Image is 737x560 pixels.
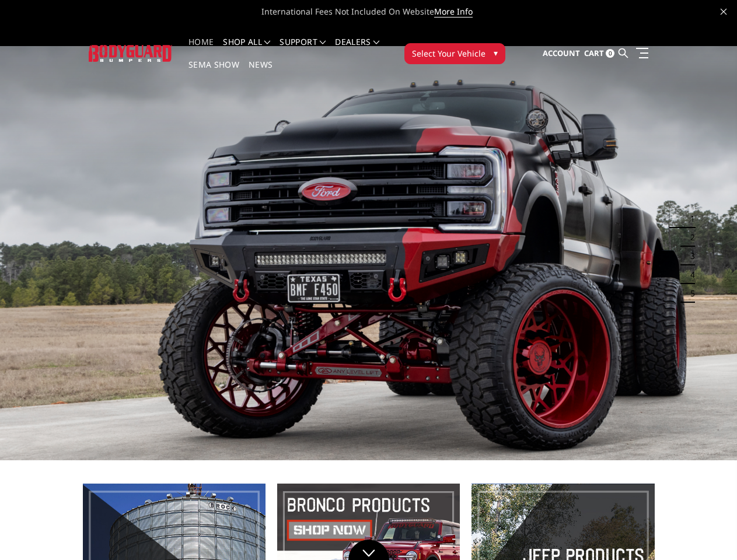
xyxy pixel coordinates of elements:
iframe: Chat Widget [679,504,737,560]
a: Home [188,38,214,61]
span: Select Your Vehicle [412,47,485,60]
button: 5 of 5 [683,284,695,303]
button: 3 of 5 [683,247,695,265]
a: Support [280,38,326,61]
a: Cart 0 [584,38,614,69]
span: 0 [606,49,614,58]
a: shop all [223,38,270,61]
button: 2 of 5 [683,228,695,247]
a: SEMA Show [188,61,239,83]
button: 1 of 5 [683,209,695,228]
span: Cart [584,48,604,58]
button: 4 of 5 [683,265,695,284]
a: More Info [434,6,473,17]
a: Dealers [335,38,379,61]
span: ▾ [494,47,498,59]
a: News [249,61,273,83]
img: BODYGUARD BUMPERS [89,45,172,61]
span: Account [543,48,580,58]
button: Select Your Vehicle [404,43,505,64]
a: Account [543,38,580,69]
